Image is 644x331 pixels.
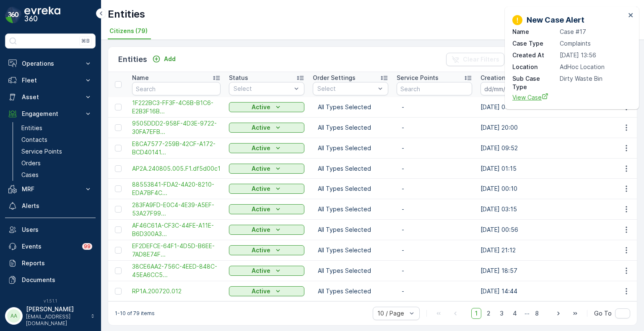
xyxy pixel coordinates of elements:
[512,51,556,59] p: Created At
[22,76,79,85] p: Fleet
[132,164,221,173] a: AP2A.240805.005.F1.df5d00c1
[21,147,62,156] p: Service Points
[132,262,221,279] a: 38CE6AA2-756C-4EED-848C-45EA6CC5...
[5,255,96,272] a: Reports
[476,220,605,240] td: [DATE] 00:56
[132,99,221,115] a: 1F222BC3-FF3F-4C6B-B1C6-E2B3F16B...
[132,74,149,82] p: Name
[132,119,221,136] a: 9505DDD2-958F-4D3E-9722-30FA7EFB...
[402,123,467,132] p: -
[115,185,122,192] div: Toggle Row Selected
[527,14,584,26] p: New Case Alert
[132,140,221,157] span: E8CA7577-259B-42CF-A172-BCD40141...
[22,202,92,210] p: Alerts
[476,159,605,179] td: [DATE] 01:15
[229,123,304,133] button: Active
[252,267,270,275] p: Active
[164,55,176,63] p: Add
[252,164,270,173] p: Active
[560,74,626,91] p: Dirty Waste Bin
[318,164,383,173] p: All Types Selected
[132,201,221,218] a: 283FA9FD-E0C4-4E39-A5EF-53A27F99...
[21,136,47,144] p: Contacts
[446,53,504,66] button: Clear Filters
[115,206,122,213] div: Toggle Row Selected
[402,287,467,295] p: -
[318,205,383,213] p: All Types Selected
[476,97,605,118] td: [DATE] 04:29
[22,185,79,193] p: MRF
[22,259,92,267] p: Reports
[109,27,148,35] span: Citizens (79)
[471,308,481,319] span: 1
[5,298,96,303] span: v 1.51.1
[252,246,270,254] p: Active
[476,281,605,301] td: [DATE] 14:44
[313,74,356,82] p: Order Settings
[5,72,96,89] button: Fleet
[115,247,122,254] div: Toggle Row Selected
[229,74,248,82] p: Status
[229,225,304,235] button: Active
[18,169,96,181] a: Cases
[476,199,605,220] td: [DATE] 03:15
[5,89,96,105] button: Asset
[560,63,626,71] p: AdHoc Location
[132,221,221,238] span: AF46C61A-CF3C-44FE-A11E-B6D300A3...
[149,54,179,64] button: Add
[318,103,383,111] p: All Types Selected
[24,7,60,23] img: logo_dark-DEwI_e13.png
[480,74,522,82] p: Creation Time
[22,276,92,284] p: Documents
[525,308,530,319] p: ...
[318,287,383,295] p: All Types Selected
[229,266,304,276] button: Active
[7,309,21,323] div: AA
[402,144,467,152] p: -
[560,39,626,48] p: Complaints
[402,246,467,254] p: -
[252,287,270,295] p: Active
[22,226,92,234] p: Users
[5,198,96,214] a: Alerts
[132,180,221,197] a: 88553841-FDA2-4A20-8210-EDA7BF4C...
[318,123,383,132] p: All Types Selected
[476,261,605,281] td: [DATE] 18:57
[81,38,90,44] p: ⌘B
[22,59,79,68] p: Operations
[5,7,22,23] img: logo
[397,82,472,95] input: Search
[317,85,375,93] p: Select
[115,124,122,131] div: Toggle Row Selected
[512,93,626,102] a: View Case
[480,82,538,95] input: dd/mm/yyyy
[5,305,96,327] button: AA[PERSON_NAME][EMAIL_ADDRESS][DOMAIN_NAME]
[229,245,304,255] button: Active
[132,287,221,295] a: RP1A.200720.012
[476,179,605,199] td: [DATE] 00:10
[5,181,96,198] button: MRF
[531,308,543,319] span: 8
[402,164,467,173] p: -
[115,310,155,317] p: 1-10 of 79 items
[18,122,96,134] a: Entities
[21,124,42,132] p: Entities
[560,28,626,36] p: Case #17
[318,226,383,234] p: All Types Selected
[229,286,304,296] button: Active
[26,313,86,327] p: [EMAIL_ADDRESS][DOMAIN_NAME]
[5,238,96,255] a: Events99
[18,157,96,169] a: Orders
[132,242,221,259] a: EF2DEFCE-64F1-4D5D-B6EE-7AD8E74F...
[397,74,439,82] p: Service Points
[402,185,467,193] p: -
[115,145,122,151] div: Toggle Row Selected
[476,118,605,138] td: [DATE] 20:00
[402,103,467,111] p: -
[509,308,521,319] span: 4
[229,102,304,112] button: Active
[476,240,605,261] td: [DATE] 21:12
